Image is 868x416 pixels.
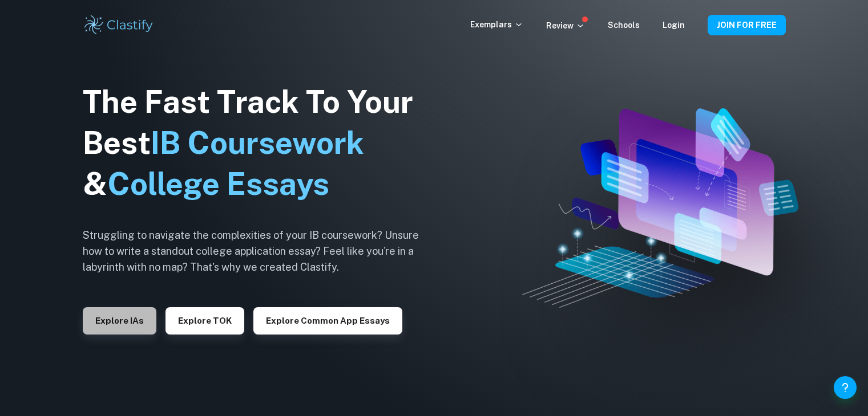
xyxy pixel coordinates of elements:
[83,14,155,36] img: Clastify logo
[83,307,156,335] button: Explore IAs
[107,166,329,202] span: College Essays
[83,227,437,275] h6: Struggling to navigate the complexities of your IB coursework? Unsure how to write a standout col...
[83,81,437,205] h1: The Fast Track To Your Best &
[165,315,244,325] a: Explore TOK
[470,18,523,31] p: Exemplars
[522,108,799,308] img: Clastify hero
[608,21,640,30] a: Schools
[253,307,402,335] button: Explore Common App essays
[834,376,857,399] button: Help and Feedback
[708,15,786,35] button: JOIN FOR FREE
[663,21,685,30] a: Login
[253,315,402,325] a: Explore Common App essays
[83,315,156,325] a: Explore IAs
[546,19,585,32] p: Review
[165,307,244,335] button: Explore TOK
[151,125,364,161] span: IB Coursework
